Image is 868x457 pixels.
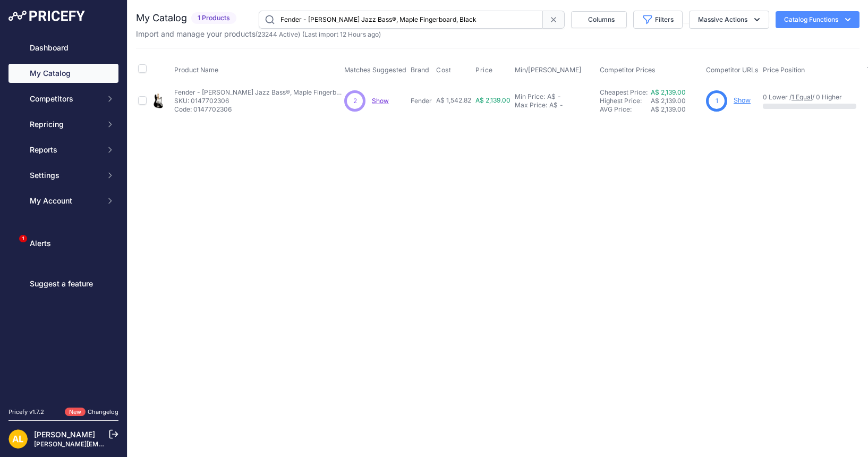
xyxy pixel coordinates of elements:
button: Reports [8,140,118,159]
button: Price [475,66,495,74]
span: 2 [353,96,357,106]
div: Pricefy v1.7.2 [8,408,44,417]
a: Dashboard [8,38,118,57]
span: Repricing [30,119,99,130]
div: A$ [547,92,556,101]
span: Min/[PERSON_NAME] [515,66,582,74]
a: 1 Equal [792,93,812,101]
span: Product Name [174,66,218,74]
button: Filters [633,11,683,29]
button: Catalog Functions [776,11,860,28]
span: Price [475,66,493,74]
button: Massive Actions [689,11,769,29]
a: Show [734,96,751,104]
span: Competitor URLs [706,66,759,74]
a: [PERSON_NAME][EMAIL_ADDRESS][DOMAIN_NAME] [34,440,198,448]
a: Alerts [8,234,118,253]
span: 1 [716,96,718,106]
a: A$ 2,139.00 [651,88,686,96]
a: Suggest a feature [8,274,118,293]
a: Show [372,97,389,105]
span: Competitors [30,94,99,104]
div: Max Price: [515,101,547,109]
button: Repricing [8,115,118,134]
a: 23244 Active [258,30,298,38]
button: Cost [436,66,453,74]
button: Columns [571,11,627,28]
button: Settings [8,166,118,185]
button: Competitors [8,89,118,108]
div: A$ [549,101,558,109]
div: - [556,92,561,101]
div: AVG Price: [600,105,651,114]
span: (Last import 12 Hours ago) [302,30,381,38]
span: Reports [30,145,99,155]
span: Matches Suggested [344,66,406,74]
a: Changelog [88,408,118,416]
span: ( ) [256,30,300,38]
span: Price Position [763,66,805,74]
span: A$ 1,542.82 [436,96,471,104]
img: Pricefy Logo [8,11,85,21]
a: Cheapest Price: [600,88,648,96]
p: 0 Lower / / 0 Higher [763,93,856,101]
button: My Account [8,191,118,210]
span: Settings [30,170,99,181]
span: My Account [30,196,99,206]
span: Brand [411,66,429,74]
input: Search [259,11,543,29]
p: SKU: 0147702306 [174,97,344,105]
a: [PERSON_NAME] [34,430,95,439]
nav: Sidebar [8,38,118,395]
span: 1 Products [191,12,236,24]
h2: My Catalog [136,11,187,26]
p: Fender [411,97,432,105]
span: Competitor Prices [600,66,656,74]
span: A$ 2,139.00 [651,97,686,105]
span: A$ 2,139.00 [475,96,510,104]
span: Cost [436,66,451,74]
p: Code: 0147702306 [174,105,344,114]
span: New [65,408,86,417]
div: A$ 2,139.00 [651,105,702,114]
p: Import and manage your products [136,29,381,39]
div: Highest Price: [600,97,651,105]
a: My Catalog [8,64,118,83]
div: - [558,101,563,109]
p: Fender - [PERSON_NAME] Jazz Bass®, Maple Fingerboard, Black [174,88,344,97]
div: Min Price: [515,92,545,101]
